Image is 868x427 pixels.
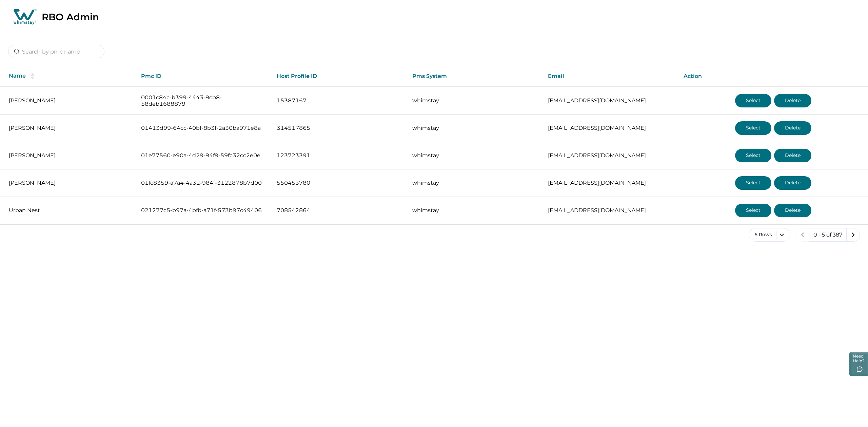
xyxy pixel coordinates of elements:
p: RBO Admin [42,11,99,23]
p: 0 - 5 of 387 [813,231,842,238]
p: whimstay [412,125,537,131]
button: previous page [796,228,809,242]
p: [PERSON_NAME] [9,97,130,104]
button: next page [846,228,860,242]
th: Pmc ID [136,66,271,87]
button: sorting [26,73,39,80]
p: 15387167 [277,97,401,104]
p: [EMAIL_ADDRESS][DOMAIN_NAME] [548,125,673,131]
p: [EMAIL_ADDRESS][DOMAIN_NAME] [548,152,673,159]
p: 01fc8359-a7a4-4a32-984f-3122878b7d00 [141,180,266,186]
button: Delete [774,94,811,107]
p: Urban Nest [9,207,130,214]
p: 0001c84c-b399-4443-9cb8-58deb1688879 [141,94,266,107]
input: Search by pmc name [8,45,104,58]
p: whimstay [412,152,537,159]
p: 314517865 [277,125,401,131]
button: Select [735,94,771,107]
p: [PERSON_NAME] [9,152,130,159]
p: [EMAIL_ADDRESS][DOMAIN_NAME] [548,97,673,104]
button: Select [735,121,771,135]
p: [PERSON_NAME] [9,180,130,186]
button: Delete [774,121,811,135]
p: [EMAIL_ADDRESS][DOMAIN_NAME] [548,180,673,186]
button: Delete [774,149,811,162]
p: [PERSON_NAME] [9,125,130,131]
p: whimstay [412,207,537,214]
button: Select [735,176,771,190]
button: Delete [774,176,811,190]
p: 708542864 [277,207,401,214]
th: Pms System [407,66,542,87]
p: 550453780 [277,180,401,186]
button: Delete [774,204,811,217]
button: Select [735,149,771,162]
p: whimstay [412,180,537,186]
button: Select [735,204,771,217]
th: Host Profile ID [271,66,407,87]
p: 021277c5-b97a-4bfb-a71f-573b97c49406 [141,207,266,214]
p: 123723391 [277,152,401,159]
p: whimstay [412,97,537,104]
button: 0 - 5 of 387 [809,228,847,242]
th: Email [542,66,678,87]
p: [EMAIL_ADDRESS][DOMAIN_NAME] [548,207,673,214]
button: 5 Rows [749,228,790,242]
p: 01413d99-64cc-40bf-8b3f-2a30ba971e8a [141,125,266,131]
p: 01e77560-e90a-4d29-94f9-59fc32cc2e0e [141,152,266,159]
th: Action [678,66,868,87]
